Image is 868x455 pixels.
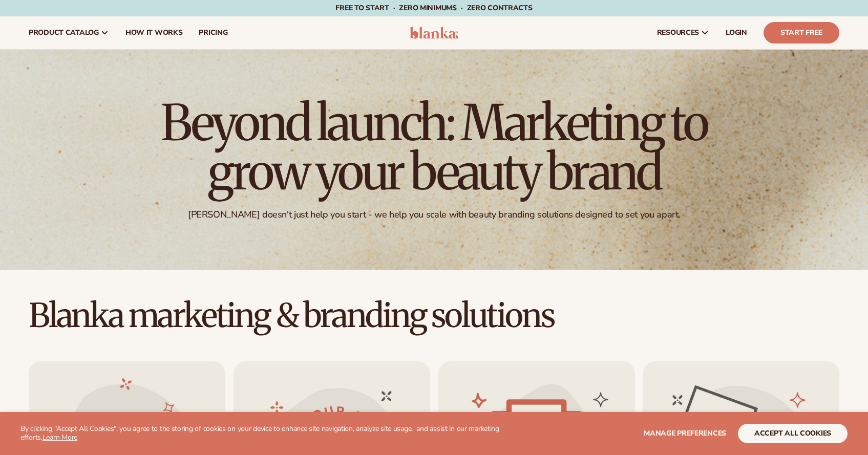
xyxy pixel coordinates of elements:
span: pricing [199,29,227,37]
span: LOGIN [726,29,747,37]
a: pricing [190,16,236,49]
span: resources [657,29,699,37]
div: [PERSON_NAME] doesn't just help you start - we help you scale with beauty branding solutions desi... [188,209,680,221]
a: How It Works [117,16,191,49]
button: Manage preferences [644,424,726,443]
h1: Beyond launch: Marketing to grow your beauty brand [153,98,716,197]
a: Start Free [764,22,839,44]
a: LOGIN [717,16,755,49]
img: logo [410,27,458,39]
p: By clicking "Accept All Cookies", you agree to the storing of cookies on your device to enhance s... [20,425,509,442]
a: product catalog [20,16,117,49]
span: product catalog [29,29,99,37]
a: resources [649,16,717,49]
button: accept all cookies [738,424,848,443]
span: How It Works [125,29,183,37]
a: Learn More [43,432,77,442]
span: Manage preferences [644,428,726,438]
span: Free to start · ZERO minimums · ZERO contracts [335,3,532,13]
